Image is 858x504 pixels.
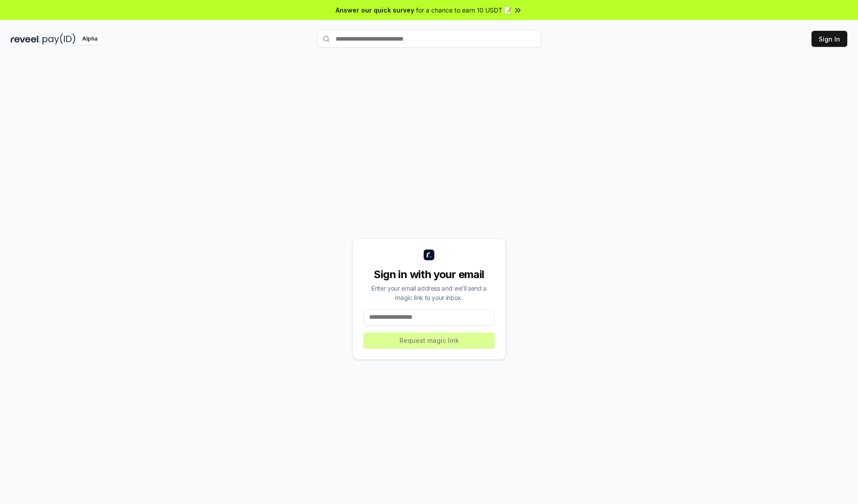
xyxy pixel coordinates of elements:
span: for a chance to earn 10 USDT 📝 [416,5,512,15]
div: Sign in with your email [363,267,495,282]
img: logo_small [424,250,434,260]
img: reveel_dark [11,33,41,45]
div: Enter your email address and we’ll send a magic link to your inbox. [363,283,495,302]
img: pay_id [42,33,76,45]
div: Alpha [77,33,102,45]
span: Answer our quick survey [336,5,414,15]
button: Sign In [812,31,847,47]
